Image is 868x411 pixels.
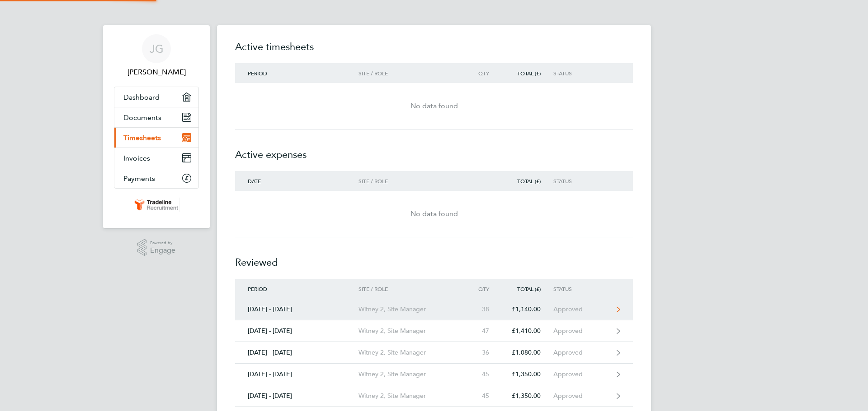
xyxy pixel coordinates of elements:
span: Documents [123,113,161,122]
span: JG [150,43,164,55]
nav: Main navigation [103,25,210,228]
a: Payments [114,168,198,188]
div: Witney 2, Site Manager [359,305,462,313]
a: Invoices [114,148,198,168]
a: [DATE] - [DATE]Witney 2, Site Manager36£1,080.00Approved [235,342,633,364]
a: [DATE] - [DATE]Witney 2, Site Manager45£1,350.00Approved [235,385,633,407]
span: Jeroen Geut [114,67,199,78]
div: 38 [462,305,502,313]
span: Dashboard [123,93,160,102]
div: [DATE] - [DATE] [235,370,359,378]
span: Timesheets [123,134,161,142]
div: £1,350.00 [502,392,553,400]
div: Total (£) [502,286,553,292]
span: Period [248,69,267,77]
div: Approved [553,349,609,356]
a: [DATE] - [DATE]Witney 2, Site Manager45£1,350.00Approved [235,364,633,385]
a: [DATE] - [DATE]Witney 2, Site Manager47£1,410.00Approved [235,320,633,342]
div: Date [235,178,359,184]
div: [DATE] - [DATE] [235,305,359,313]
h2: Active expenses [235,129,633,171]
span: Invoices [123,154,150,162]
div: £1,080.00 [502,349,553,356]
h2: Active timesheets [235,40,633,63]
div: [DATE] - [DATE] [235,327,359,335]
a: [DATE] - [DATE]Witney 2, Site Manager38£1,140.00Approved [235,299,633,320]
div: Status [553,70,609,76]
div: Site / Role [359,178,462,184]
div: No data found [235,208,633,219]
div: Witney 2, Site Manager [359,370,462,378]
div: Qty [462,286,502,292]
div: 36 [462,349,502,356]
div: Witney 2, Site Manager [359,327,462,335]
div: Status [553,178,609,184]
span: Powered by [150,239,175,247]
div: Status [553,286,609,292]
div: Approved [553,327,609,335]
div: 47 [462,327,502,335]
a: JG[PERSON_NAME] [114,34,199,78]
div: £1,350.00 [502,370,553,378]
div: No data found [235,101,633,111]
div: £1,140.00 [502,305,553,313]
div: Witney 2, Site Manager [359,349,462,356]
a: Go to home page [114,198,199,212]
a: Dashboard [114,87,198,107]
div: Approved [553,392,609,400]
span: Period [248,285,267,292]
div: Total (£) [502,178,553,184]
div: £1,410.00 [502,327,553,335]
div: [DATE] - [DATE] [235,349,359,356]
span: Engage [150,247,175,254]
div: [DATE] - [DATE] [235,392,359,400]
div: Approved [553,305,609,313]
div: Site / Role [359,70,462,76]
div: Site / Role [359,286,462,292]
h2: Reviewed [235,237,633,279]
div: Approved [553,370,609,378]
span: Payments [123,174,155,183]
div: Witney 2, Site Manager [359,392,462,400]
div: 45 [462,370,502,378]
div: Qty [462,70,502,76]
a: Timesheets [114,128,198,148]
div: Total (£) [502,70,553,76]
a: Documents [114,107,198,127]
div: 45 [462,392,502,400]
img: tradelinerecruitment-logo-retina.png [133,198,180,212]
a: Powered byEngage [137,239,176,256]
